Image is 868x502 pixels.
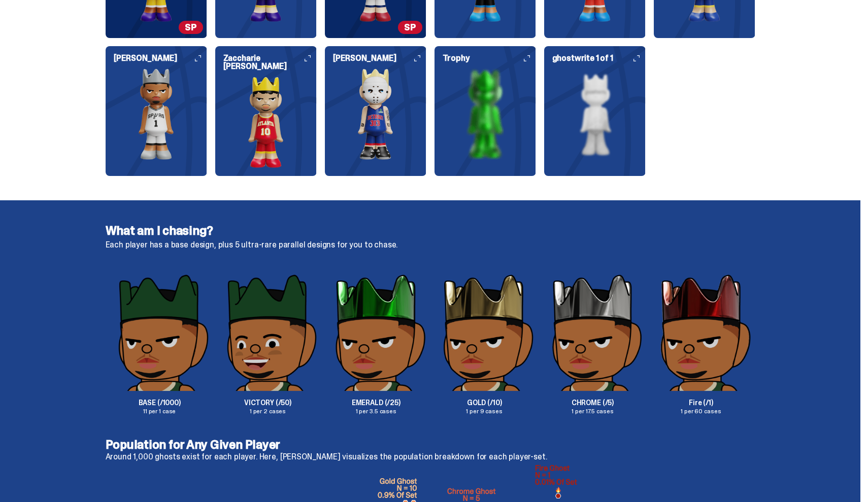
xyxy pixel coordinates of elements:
p: Each player has a base design, plus 5 ultra-rare parallel designs for you to chase. [106,241,755,249]
p: GOLD (/10) [430,399,538,406]
img: Parallel%20Images-16.png [106,273,213,391]
span: SP [179,21,203,34]
img: Parallel%20Images-21.png [647,273,755,391]
p: 1 per 60 cases [647,408,755,414]
img: Parallel%20Images-19.png [430,273,538,391]
p: Population for Any Given Player [106,439,755,451]
p: Fire (/1) [647,399,755,406]
img: card image [325,68,426,160]
img: card image [215,77,317,168]
p: CHROME (/5) [539,399,647,406]
p: 1 per 3.5 cases [322,408,430,414]
img: Parallel%20Images-17.png [214,273,322,391]
h6: ghostwrite 1 of 1 [552,54,646,62]
p: BASE (/1000) [106,399,214,406]
h6: Trophy [443,54,536,62]
h6: [PERSON_NAME] [114,54,207,62]
h6: [PERSON_NAME] [333,54,426,62]
p: 1 per 9 cases [430,408,538,414]
p: EMERALD (/25) [322,399,430,406]
img: Parallel%20Images-20.png [539,273,647,391]
p: 1 per 2 cases [214,408,322,414]
p: 1 per 17.5 cases [539,408,647,414]
span: SP [398,21,422,34]
img: card image [544,68,646,160]
p: 11 per 1 case [106,408,214,414]
h4: What am I chasing? [106,225,755,237]
h6: Zaccharie [PERSON_NAME] [223,54,317,70]
p: Around 1,000 ghosts exist for each player. Here, [PERSON_NAME] visualizes the population breakdow... [106,453,755,461]
img: card image [106,68,207,160]
img: Parallel%20Images-18.png [322,273,430,391]
img: card image [435,68,536,160]
p: VICTORY (/50) [214,399,322,406]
